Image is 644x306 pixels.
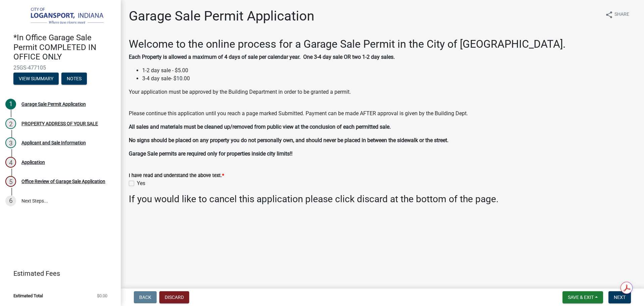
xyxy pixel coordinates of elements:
[5,118,16,129] div: 2
[129,124,391,130] strong: All sales and materials must be cleaned up/removed from public view at the conclusion of each per...
[142,75,636,83] li: 3-4 day sale- $10.00
[608,291,631,303] button: Next
[139,295,151,300] span: Back
[129,173,224,178] label: I have read and understand the above text.
[61,73,87,85] button: Notes
[5,157,16,168] div: 4
[13,33,115,62] h4: *In Office Garage Sale Permit COMPLETED IN OFFICE ONLY
[97,294,107,298] span: $0.00
[129,137,448,143] strong: No signs should be placed on any property you do not personally own, and should never be placed i...
[5,99,16,110] div: 1
[13,76,59,82] wm-modal-confirm: Summary
[142,67,636,75] li: 1-2 day sale - $5.00
[61,76,87,82] wm-modal-confirm: Notes
[21,102,86,106] div: Garage Sale Permit Application
[21,179,105,184] div: Office Review of Garage Sale Application
[568,295,594,300] span: Save & Exit
[5,176,16,187] div: 5
[5,267,110,280] a: Estimated Fees
[13,7,110,26] img: City of Logansport, Indiana
[13,64,107,71] span: 25GS-477105
[129,88,636,104] p: Your application must be approved by the Building Department in order to be granted a permit.
[600,8,635,21] button: shareShare
[129,150,292,157] strong: Garage Sale permits are required only for properties inside city limits!!
[562,291,603,303] button: Save & Exit
[5,195,16,206] div: 6
[614,11,629,19] span: Share
[21,121,98,126] div: PROPERTY ADDRESS OF YOUR SALE
[137,179,145,187] label: Yes
[614,295,626,300] span: Next
[129,110,636,118] p: Please continue this application until you reach a page marked Submitted. Payment can be made AFT...
[159,291,189,303] button: Discard
[129,8,314,24] h1: Garage Sale Permit Application
[13,294,43,298] span: Estimated Total
[605,11,613,19] i: share
[21,140,86,145] div: Applicant and Sale Information
[5,137,16,148] div: 3
[21,160,45,165] div: Application
[129,193,636,205] h3: If you would like to cancel this application please click discard at the bottom of the page.
[13,73,59,85] button: View Summary
[134,291,157,303] button: Back
[129,54,395,60] strong: Each Property is allowed a maximum of 4 days of sale per calendar year. One 3-4 day sale OR two 1...
[129,38,636,50] h2: Welcome to the online process for a Garage Sale Permit in the City of [GEOGRAPHIC_DATA].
